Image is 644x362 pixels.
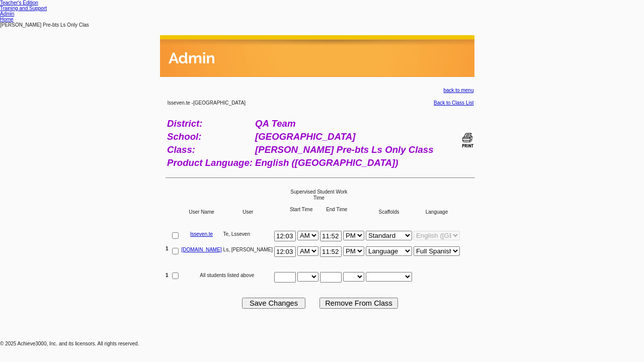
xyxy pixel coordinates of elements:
td: All students listed above [181,269,274,285]
img: teacher_arrow_small.png [47,7,51,10]
td: Language [413,183,461,218]
td: User Name [181,183,223,218]
input: Save Changes [242,298,305,309]
a: back to menu [443,87,473,93]
b: Product Language: [167,157,253,168]
td: Supervised Student Work Time [284,187,354,204]
b: District: [167,118,203,129]
td: QA Team [255,118,459,130]
img: print_bw_off.gif [461,132,474,148]
td: Start Time [284,205,319,215]
b: Class: [167,144,195,155]
img: header [160,35,474,77]
b: School: [167,131,201,142]
b: 1 [166,273,169,278]
td: [PERSON_NAME] Pre-bts Ls Only Class [255,144,459,156]
span: Te, Lsseven [223,231,250,237]
td: Ls, [PERSON_NAME] [223,244,274,259]
a: lsseven.te [190,231,213,237]
td: User [223,183,274,218]
td: lsseven.te - [168,100,356,106]
td: Scaffolds [365,183,413,218]
td: [GEOGRAPHIC_DATA] [255,131,459,143]
a: [DOMAIN_NAME] [182,247,222,252]
a: Back to Class List [434,100,473,106]
input: Use this button to remove the selected users from your class list. [319,298,398,309]
td: English ([GEOGRAPHIC_DATA]) [255,157,459,169]
b: 1 [166,246,169,251]
nobr: [GEOGRAPHIC_DATA] [193,100,246,106]
td: End Time [319,205,354,215]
